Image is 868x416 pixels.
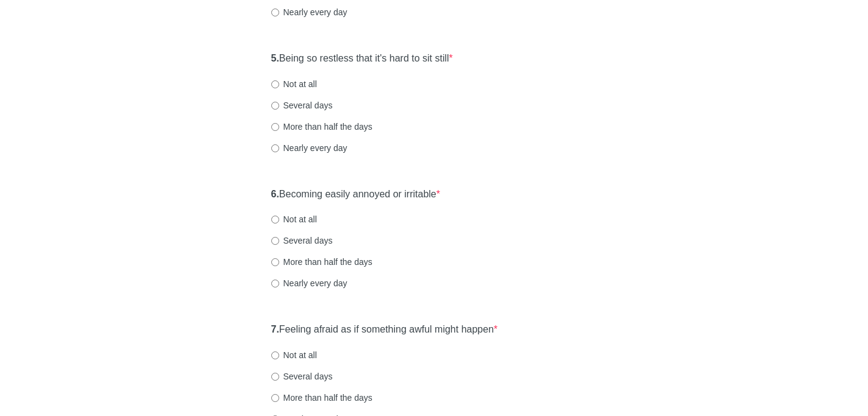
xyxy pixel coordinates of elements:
strong: 5. [271,53,279,63]
input: Several days [271,102,279,110]
label: More than half the days [271,121,372,133]
label: Not at all [271,213,317,225]
input: More than half the days [271,394,279,402]
label: Not at all [271,78,317,90]
input: More than half the days [271,258,279,266]
label: More than half the days [271,392,372,404]
label: Several days [271,234,333,247]
strong: 6. [271,189,279,199]
label: Feeling afraid as if something awful might happen [271,323,498,337]
input: More than half the days [271,123,279,131]
input: Nearly every day [271,280,279,287]
input: Not at all [271,216,279,224]
label: Several days [271,370,333,383]
label: Nearly every day [271,6,347,18]
input: Not at all [271,80,279,88]
strong: 7. [271,324,279,334]
label: Nearly every day [271,277,347,289]
input: Nearly every day [271,9,279,16]
label: More than half the days [271,256,372,268]
input: Several days [271,373,279,381]
label: Nearly every day [271,142,347,154]
label: Not at all [271,349,317,361]
label: Becoming easily annoyed or irritable [271,188,441,202]
input: Nearly every day [271,144,279,152]
label: Several days [271,99,333,111]
input: Several days [271,237,279,245]
input: Not at all [271,351,279,359]
label: Being so restless that it's hard to sit still [271,52,453,66]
